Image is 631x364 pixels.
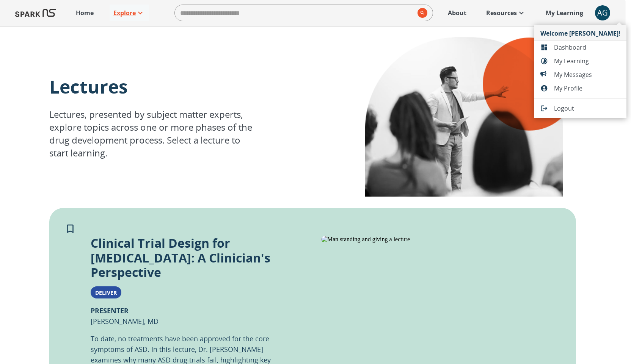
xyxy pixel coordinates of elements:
[534,25,626,41] li: Welcome [PERSON_NAME]!
[554,70,620,79] span: My Messages
[554,104,620,113] span: Logout
[554,56,620,66] span: My Learning
[554,84,620,93] span: My Profile
[554,43,620,52] span: Dashboard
